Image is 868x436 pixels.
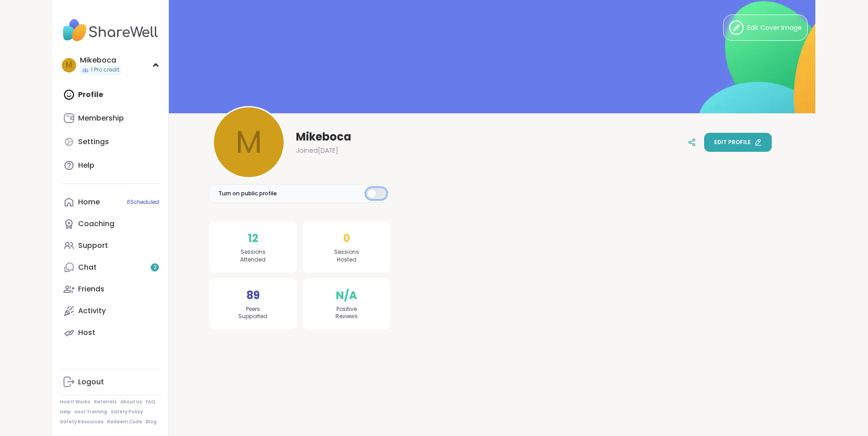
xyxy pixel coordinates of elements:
a: Redeem Code [107,419,142,425]
a: Membership [60,107,161,129]
button: Edit profile [704,133,772,152]
div: Friends [78,284,104,294]
a: Help [60,409,71,415]
span: Peers Supported [238,305,267,321]
div: Settings [78,137,109,147]
a: Friends [60,278,161,300]
div: Activity [78,306,106,316]
a: Activity [60,300,161,322]
a: Support [60,235,161,257]
span: 12 [248,230,258,247]
a: About Us [120,399,142,405]
div: Help [78,160,94,170]
a: How It Works [60,399,90,405]
span: N/A [336,287,357,304]
div: Membership [78,113,124,123]
span: Sessions Attended [240,248,266,264]
span: Mikeboca [296,130,351,144]
span: 6 Scheduled [127,199,159,206]
span: Turn on public profile [218,189,277,198]
a: Safety Policy [111,409,143,415]
a: Coaching [60,213,161,235]
a: Logout [60,371,161,393]
span: Edit profile [714,138,751,146]
button: Edit Cover Image [723,15,808,41]
a: Chat2 [60,257,161,278]
span: Sessions Hosted [334,248,359,264]
span: 89 [247,287,260,304]
div: Coaching [78,219,114,229]
a: Referrals [94,399,117,405]
a: Help [60,155,161,176]
a: Settings [60,131,161,153]
span: 0 [343,230,350,247]
a: Safety Resources [60,419,104,425]
a: Host [60,322,161,344]
span: Joined [DATE] [296,146,338,155]
img: ShareWell Nav Logo [60,15,161,46]
a: FAQ [146,399,155,405]
div: Host [78,328,95,338]
span: 2 [153,264,157,271]
span: Edit Cover Image [747,23,802,33]
div: Mikeboca [80,55,121,65]
a: Host Training [74,409,107,415]
a: Home6Scheduled [60,191,161,213]
a: Blog [146,419,157,425]
div: Logout [78,377,104,387]
div: Home [78,197,100,207]
span: 1 Pro credit [91,66,119,74]
span: Positive Reviews [335,305,358,321]
span: M [66,59,72,71]
div: Support [78,241,108,251]
div: Chat [78,262,97,272]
